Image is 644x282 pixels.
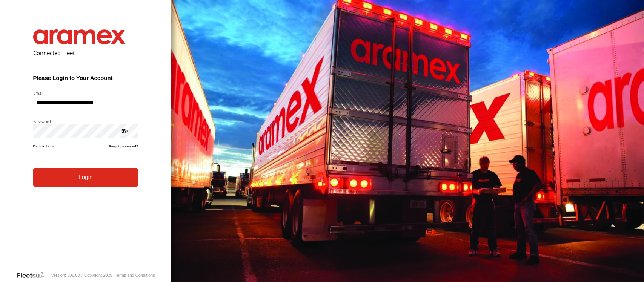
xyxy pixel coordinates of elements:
img: Aramex [33,29,126,44]
label: Email [33,90,138,96]
a: Terms and Conditions [115,273,155,277]
label: Password [33,118,138,124]
button: Login [33,168,138,187]
div: Version: 306.00 [51,273,80,277]
a: Back to Login [33,144,55,148]
a: Visit our Website [16,271,51,279]
div: © Copyright 2025 - [80,273,155,277]
h3: Please Login to Your Account [33,75,138,81]
h2: Connected Fleet [33,49,138,57]
a: Forgot password? [109,144,138,148]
